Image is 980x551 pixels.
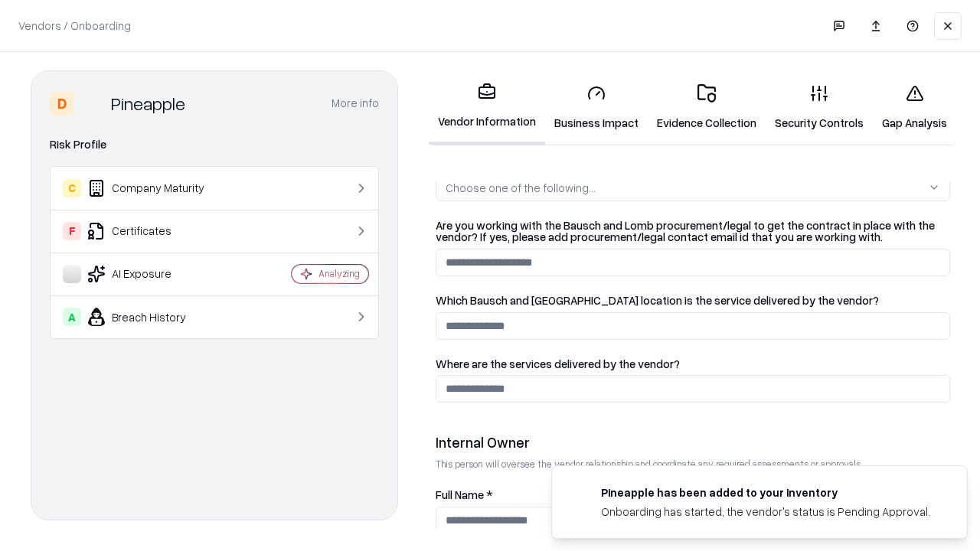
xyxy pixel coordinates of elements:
[18,18,131,34] p: Vendors / Onboarding
[570,484,589,503] img: pineappleenergy.com
[601,504,930,520] div: Onboarding has started, the vendor's status is Pending Approval.
[111,91,185,116] div: Pineapple
[50,135,379,154] div: Risk Profile
[63,265,246,283] div: AI Exposure
[436,174,950,201] button: Choose one of the following...
[601,484,930,500] div: Pineapple has been added to your inventory
[436,489,950,500] label: Full Name *
[332,90,379,117] button: More info
[436,358,950,370] label: Where are the services delivered by the vendor?
[63,179,81,197] div: C
[63,222,246,240] div: Certificates
[63,222,81,240] div: F
[63,308,81,326] div: A
[873,72,956,143] a: Gap Analysis
[436,220,950,243] label: Are you working with the Bausch and Lomb procurement/legal to get the contract in place with the ...
[50,91,74,116] div: D
[545,72,648,143] a: Business Impact
[648,72,766,143] a: Evidence Collection
[766,72,873,143] a: Security Controls
[63,308,246,326] div: Breach History
[436,458,950,471] p: This person will oversee the vendor relationship and coordinate any required assessments or appro...
[436,295,950,306] label: Which Bausch and [GEOGRAPHIC_DATA] location is the service delivered by the vendor?
[436,433,950,452] div: Internal Owner
[429,70,545,145] a: Vendor Information
[63,179,246,197] div: Company Maturity
[446,180,596,196] div: Choose one of the following...
[318,267,360,280] div: Analyzing
[80,91,105,116] img: Pineapple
